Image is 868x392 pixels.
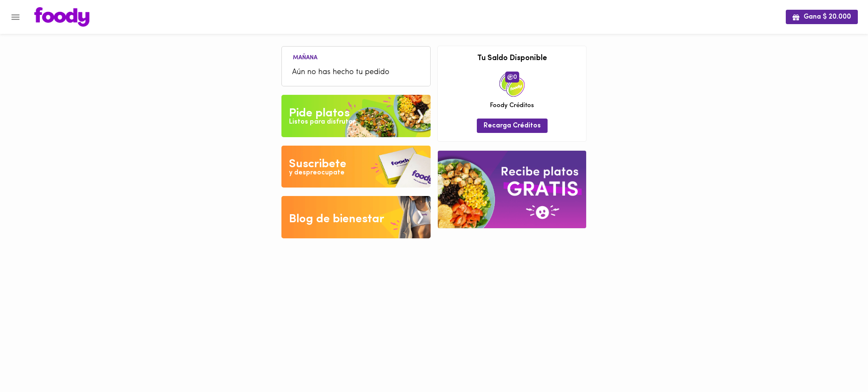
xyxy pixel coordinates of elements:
span: Recarga Créditos [484,122,541,130]
div: Pide platos [289,105,350,122]
img: Blog de bienestar [281,196,431,238]
span: 0 [505,72,519,83]
img: referral-banner.png [438,151,586,228]
h3: Tu Saldo Disponible [444,55,580,63]
button: Recarga Créditos [477,119,548,133]
img: logo.png [34,7,89,27]
div: y despreocupate [289,168,345,178]
span: Foody Créditos [490,101,534,110]
span: Aún no has hecho tu pedido [292,67,420,78]
img: credits-package.png [499,72,525,97]
img: Disfruta bajar de peso [281,146,431,188]
iframe: Messagebird Livechat Widget [819,343,860,384]
li: Mañana [286,53,324,61]
button: Menu [5,7,26,28]
span: Gana $ 20.000 [793,13,851,21]
div: Listos para disfrutar [289,117,355,127]
img: Pide un Platos [281,95,431,137]
button: Gana $ 20.000 [786,10,858,24]
img: foody-creditos.png [507,74,513,80]
div: Suscribete [289,156,346,173]
div: Blog de bienestar [289,211,384,228]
